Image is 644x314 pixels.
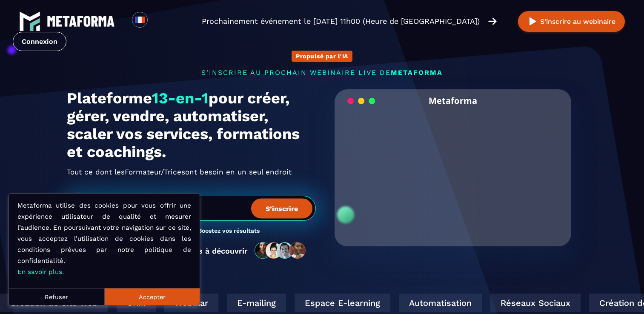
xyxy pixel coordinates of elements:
[67,89,316,161] h1: Plateforme pour créer, gérer, vendre, automatiser, scaler vos services, formations et coachings.
[125,165,185,179] span: Formateur/Trices
[391,294,474,312] div: Automatisation
[155,16,161,26] input: Search for option
[17,200,191,277] p: Metaforma utilise des cookies pour vous offrir une expérience utilisateur de qualité et mesurer l...
[157,294,211,312] div: Webinar
[148,12,169,31] div: Search for option
[219,294,278,312] div: E-mailing
[198,227,260,235] h3: Boostez vos résultats
[252,242,309,260] img: community-people
[152,89,209,107] span: 13-en-1
[488,17,497,26] img: arrow-right
[47,16,115,27] img: logo
[13,32,66,51] a: Connexion
[9,288,104,305] button: Refuser
[518,11,625,32] button: S’inscrire au webinaire
[287,294,383,312] div: Espace E-learning
[391,69,443,77] span: METAFORMA
[347,97,375,105] img: loading
[67,69,578,77] p: s'inscrire au prochain webinaire live de
[104,288,200,305] button: Accepter
[251,198,312,218] button: S’inscrire
[67,165,316,179] h2: Tout ce dont les ont besoin en un seul endroit
[135,14,145,25] img: fr
[19,11,40,32] img: logo
[17,268,64,276] a: En savoir plus.
[429,89,477,112] h2: Metaforma
[527,16,538,27] img: play
[202,15,480,27] p: Prochainement événement le [DATE] 11h00 (Heure de [GEOGRAPHIC_DATA])
[341,112,565,224] video: Your browser does not support the video tag.
[483,294,573,312] div: Réseaux Sociaux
